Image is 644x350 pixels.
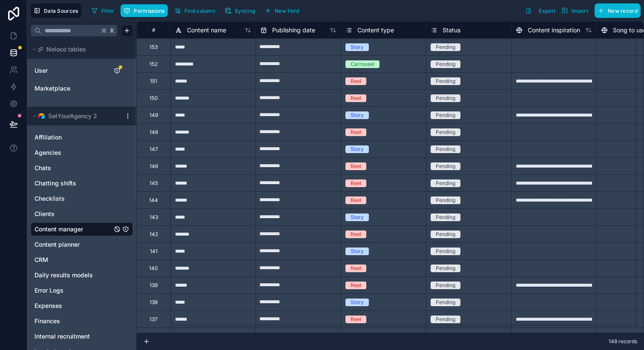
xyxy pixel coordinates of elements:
span: Content planner [34,240,80,249]
div: 147 [149,146,158,153]
span: Noloco tables [46,45,86,54]
div: Error Logs [31,284,133,297]
div: Chats [31,161,133,175]
div: Pending [436,128,455,136]
div: Pending [436,333,455,340]
a: Affiliation [34,133,112,142]
div: 140 [149,265,158,272]
span: Chatting shifts [34,179,76,188]
a: Chatting shifts [34,179,112,188]
div: Content manager [31,222,133,236]
span: Filter [101,8,115,14]
div: Story [351,43,364,51]
button: Syncing [221,4,258,17]
a: CRM [34,256,112,264]
div: Reel [351,265,361,272]
span: New record [608,8,638,14]
span: Error Logs [34,286,63,295]
div: Daily results models [31,268,133,282]
div: Reel [351,162,361,170]
div: Pending [436,299,455,306]
div: Agencies [31,146,133,159]
a: Chats [34,164,112,172]
div: Pending [436,316,455,323]
div: Pending [436,94,455,102]
span: 148 records [609,338,637,345]
div: Internal recruitment [31,330,133,343]
span: K [109,28,115,34]
div: Marketplace [31,82,133,95]
div: 151 [150,78,157,85]
span: Publishing date [272,26,315,34]
div: Pending [436,265,455,272]
div: Pending [436,43,455,51]
a: Permissions [121,4,171,17]
a: User [34,66,103,75]
span: Import [572,8,588,14]
div: Pending [436,145,455,153]
div: Reel [351,316,361,323]
button: Noloco tables [31,43,128,55]
div: Affiliation [31,131,133,144]
div: 141 [150,248,158,255]
span: Status [443,26,460,34]
a: Content planner [34,240,112,249]
span: Expenses [34,302,62,310]
div: 138 [149,299,158,306]
button: Airtable LogoSetYourAgency 2 [31,110,121,122]
a: Internal recruitment [34,332,112,341]
a: Agencies [34,148,112,157]
div: 143 [149,214,158,221]
span: Chats [34,164,51,172]
div: 148 [149,129,158,136]
span: Content manager [34,225,83,233]
span: Checklists [34,194,65,203]
div: Content planner [31,238,133,251]
div: Expenses [31,299,133,313]
div: Reel [351,282,361,289]
div: Checklists [31,192,133,205]
a: Daily results models [34,271,112,279]
div: Carrousel [351,333,374,340]
div: Reel [351,128,361,136]
div: Reel [351,77,361,85]
a: Clients [34,210,112,218]
button: New record [595,3,641,18]
div: Pending [436,111,455,119]
div: 144 [149,197,158,204]
span: CRM [34,256,48,264]
div: Pending [436,213,455,221]
a: Error Logs [34,286,112,295]
span: Finances [34,317,60,325]
span: Internal recruitment [34,332,90,341]
div: Carrousel [351,60,374,68]
div: 137 [149,316,158,323]
div: Clients [31,207,133,221]
button: New field [262,4,302,17]
button: Import [558,3,591,18]
div: Pending [436,196,455,204]
div: Story [351,248,364,255]
div: Finances [31,314,133,328]
div: Pending [436,60,455,68]
div: 153 [149,44,158,51]
span: Clients [34,210,55,218]
a: Content manager [34,225,112,233]
div: Story [351,213,364,221]
div: Reel [351,179,361,187]
div: Pending [436,230,455,238]
div: Pending [436,77,455,85]
div: User [31,64,133,77]
a: Syncing [221,4,262,17]
button: Permissions [121,4,167,17]
span: Daily results models [34,271,93,279]
div: Pending [436,282,455,289]
span: Marketplace [34,84,70,93]
span: Find column [184,8,215,14]
div: Story [351,299,364,306]
span: SetYourAgency 2 [48,112,97,120]
button: Export [522,3,558,18]
img: Airtable Logo [38,113,45,120]
span: Content inspiration [528,26,580,34]
button: Data Sources [31,3,81,18]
